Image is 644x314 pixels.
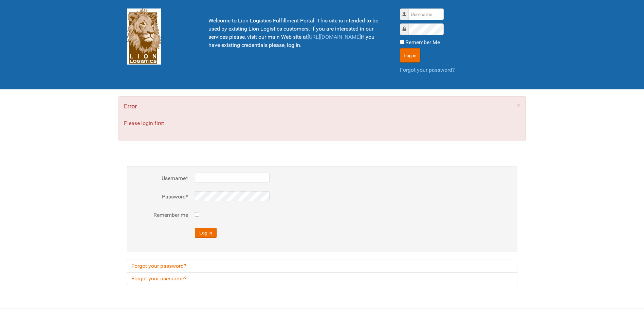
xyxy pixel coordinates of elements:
[134,193,188,201] label: Password
[127,260,517,273] a: Forgot your password?
[408,8,444,20] input: Username
[208,17,383,49] p: Welcome to Lion Logistics Fulfillment Portal. This site is intended to be used by existing Lion L...
[134,211,188,219] label: Remember me
[407,25,407,26] label: Password
[124,102,520,111] h4: Error
[127,33,161,39] a: Lion Logistics
[517,102,520,108] a: ×
[405,38,440,47] label: Remember Me
[400,67,455,73] a: Forgot your password?
[127,8,161,65] img: Lion Logistics
[308,34,361,40] a: [URL][DOMAIN_NAME]
[127,272,517,285] a: Forgot your username?
[400,48,420,63] button: Log in
[195,228,217,238] button: Log in
[124,119,520,127] p: Please login first
[134,174,188,182] label: Username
